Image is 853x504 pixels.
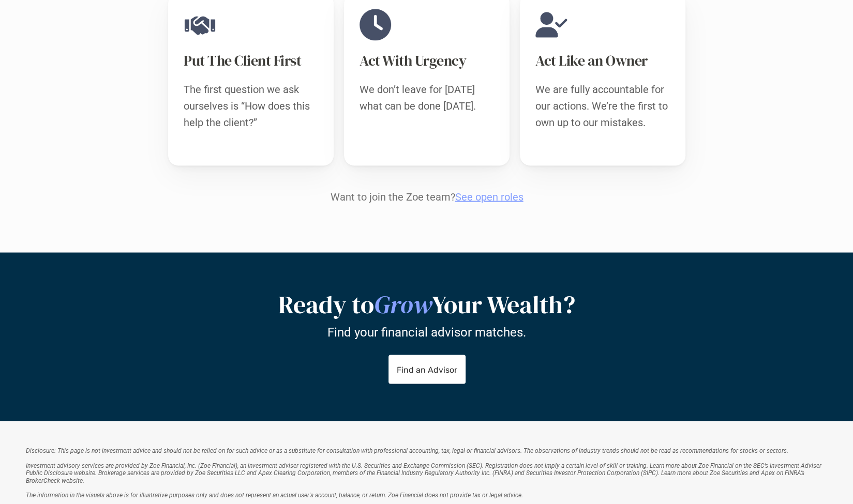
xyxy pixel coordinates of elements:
[455,190,523,203] a: See open roles
[388,355,465,384] a: Find an Advisor
[374,287,432,321] em: Grow
[26,447,788,454] em: Disclosure: This page is not investment advice and should not be relied on for such advice or as ...
[26,491,523,498] em: The information in the visuals above is for illustrative purposes only and does not represent an ...
[168,289,685,319] h2: Ready to Your Wealth?
[184,81,318,131] p: The first question we ask ourselves is “How does this help the client?”
[360,51,494,71] h3: Act With Urgency
[535,51,670,71] h3: Act Like an Owner
[26,462,823,484] em: Investment advisory services are provided by Zoe Financial, Inc. (Zoe Financial), an investment a...
[535,81,670,131] p: We are fully accountable for our actions. We’re the first to own up to our mistakes.
[168,190,685,203] p: Want to join the Zoe team?
[396,364,457,374] p: Find an Advisor
[327,324,526,339] p: Find your financial advisor matches.
[184,51,318,71] h3: Put The Client First
[360,81,494,114] p: We don’t leave for [DATE] what can be done [DATE].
